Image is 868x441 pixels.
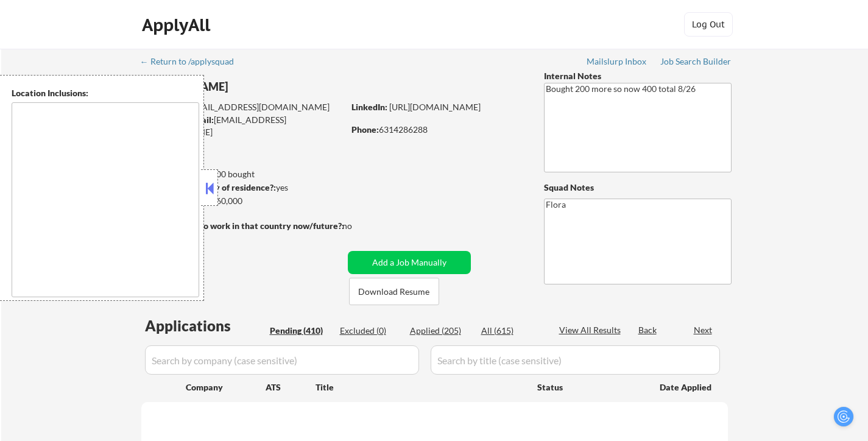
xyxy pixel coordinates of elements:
[342,220,377,232] div: no
[349,278,439,305] button: Download Resume
[141,79,392,94] div: [PERSON_NAME]
[142,101,344,113] div: [EMAIL_ADDRESS][DOMAIN_NAME]
[431,345,720,375] input: Search by title (case sensitive)
[142,15,214,35] div: ApplyAll
[587,57,647,66] div: Mailslurp Inbox
[544,70,732,82] div: Internal Notes
[694,324,713,336] div: Next
[12,87,199,99] div: Location Inclusions:
[340,325,401,337] div: Excluded (0)
[351,124,524,136] div: 6314286288
[660,57,732,66] div: Job Search Builder
[141,195,344,207] div: $160,000
[141,182,340,194] div: yes
[145,319,266,333] div: Applications
[537,376,642,398] div: Status
[410,325,471,337] div: Applied (205)
[351,102,387,112] strong: LinkedIn:
[389,102,481,112] a: [URL][DOMAIN_NAME]
[266,381,316,393] div: ATS
[141,168,344,180] div: 200 sent / 400 bought
[140,57,245,69] a: ← Return to /applysquad
[141,220,344,231] strong: Will need Visa to work in that country now/future?:
[587,57,647,69] a: Mailslurp Inbox
[684,12,733,37] button: Log Out
[140,57,245,66] div: ← Return to /applysquad
[316,381,526,393] div: Title
[186,381,266,393] div: Company
[660,381,713,393] div: Date Applied
[559,324,624,336] div: View All Results
[544,182,732,194] div: Squad Notes
[145,345,419,375] input: Search by company (case sensitive)
[348,251,471,274] button: Add a Job Manually
[481,325,542,337] div: All (615)
[142,114,344,138] div: [EMAIL_ADDRESS][DOMAIN_NAME]
[638,324,658,336] div: Back
[270,325,331,337] div: Pending (410)
[351,124,379,135] strong: Phone:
